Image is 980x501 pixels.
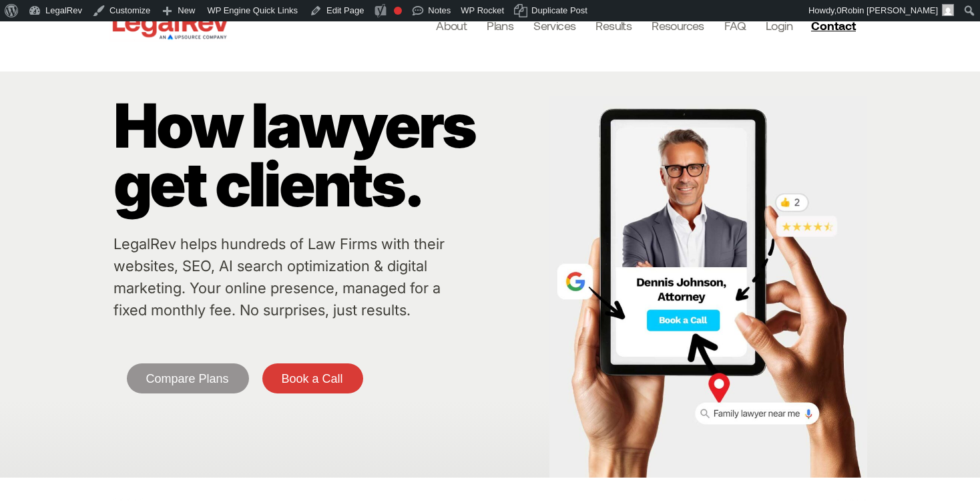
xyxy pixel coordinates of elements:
a: Results [595,16,632,35]
span: Book a Call [282,373,343,385]
a: About [436,16,467,35]
span: Compare Plans [146,373,229,385]
a: Services [533,16,575,35]
span: 0Robin [PERSON_NAME] [836,5,938,15]
a: Plans [487,16,513,35]
a: Book a Call [262,363,363,393]
div: Focus keyphrase not set [394,7,402,15]
a: Resources [652,16,704,35]
a: Contact [806,15,865,36]
p: How lawyers get clients. [113,96,543,214]
a: Login [766,16,792,35]
nav: Menu [436,16,792,35]
a: FAQ [724,16,746,35]
a: Compare Plans [127,363,249,393]
a: LegalRev helps hundreds of Law Firms with their websites, SEO, AI search optimization & digital m... [113,235,445,319]
span: Contact [811,19,856,31]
